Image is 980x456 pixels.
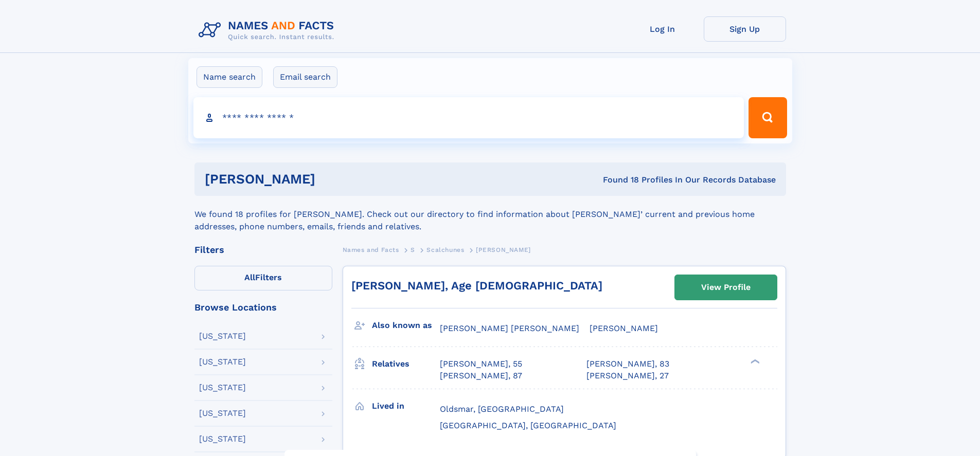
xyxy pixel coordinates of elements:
[194,266,332,290] label: Filters
[199,435,246,443] div: [US_STATE]
[440,370,522,381] a: [PERSON_NAME], 87
[675,275,777,300] a: View Profile
[440,323,579,333] span: [PERSON_NAME] [PERSON_NAME]
[199,332,246,340] div: [US_STATE]
[749,97,787,138] button: Search Button
[586,358,669,370] a: [PERSON_NAME], 83
[351,279,602,292] a: [PERSON_NAME], Age [DEMOGRAPHIC_DATA]
[372,397,440,415] h3: Lived in
[440,404,564,414] span: Oldsmar, [GEOGRAPHIC_DATA]
[205,173,459,186] h1: [PERSON_NAME]
[199,384,246,392] div: [US_STATE]
[476,246,531,253] span: [PERSON_NAME]
[244,272,255,282] span: All
[194,303,332,312] div: Browse Locations
[372,317,440,334] h3: Also known as
[586,370,669,381] a: [PERSON_NAME], 27
[343,243,399,256] a: Names and Facts
[411,246,415,253] span: S
[440,421,616,430] span: [GEOGRAPHIC_DATA], [GEOGRAPHIC_DATA]
[372,355,440,373] h3: Relatives
[426,246,464,253] span: Scalchunes
[199,409,246,417] div: [US_STATE]
[194,245,332,254] div: Filters
[411,243,415,256] a: S
[704,16,786,42] a: Sign Up
[426,243,464,256] a: Scalchunes
[748,358,760,365] div: ❯
[440,358,522,370] a: [PERSON_NAME], 55
[194,196,786,233] div: We found 18 profiles for [PERSON_NAME]. Check out our directory to find information about [PERSON...
[193,97,744,138] input: search input
[701,276,751,299] div: View Profile
[273,66,337,88] label: Email search
[197,66,262,88] label: Name search
[459,174,776,186] div: Found 18 Profiles In Our Records Database
[194,16,343,44] img: Logo Names and Facts
[621,16,704,42] a: Log In
[199,358,246,366] div: [US_STATE]
[590,323,658,333] span: [PERSON_NAME]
